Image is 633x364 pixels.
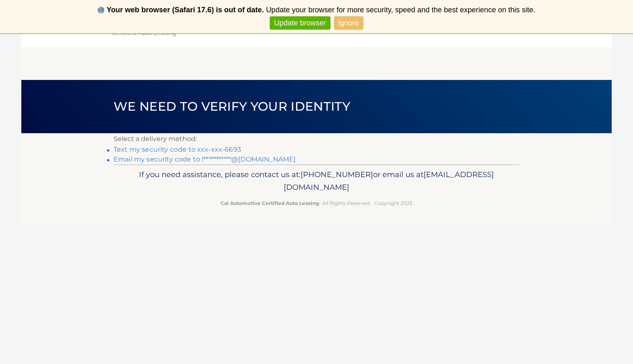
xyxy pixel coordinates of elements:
[119,168,514,194] p: If you need assistance, please contact us at: or email us at
[221,200,319,206] strong: Cal Automotive Certified Auto Leasing
[301,170,373,179] span: [PHONE_NUMBER]
[334,16,363,30] a: Ignore
[119,199,514,207] p: - All Rights Reserved - Copyright 2025
[114,146,241,153] a: Text my security code to xxx-xxx-6693
[270,16,330,30] a: Update browser
[107,6,264,14] b: Your web browser (Safari 17.6) is out of date.
[114,133,519,145] p: Select a delivery method:
[114,99,350,114] span: We need to verify your identity
[266,6,535,14] span: Update your browser for more security, speed and the best experience on this site.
